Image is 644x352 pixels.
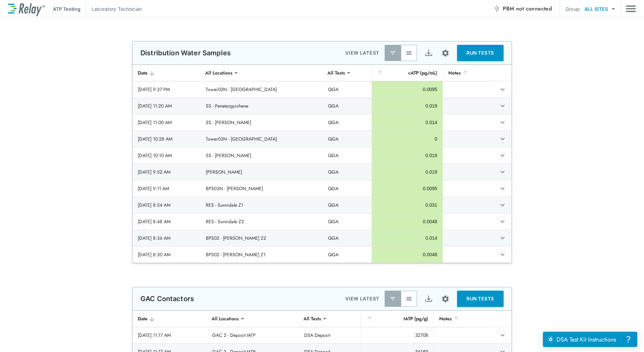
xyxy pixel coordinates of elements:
[366,332,428,339] div: 32706
[140,295,194,303] p: GAC Contactors
[200,147,323,164] td: SS - [PERSON_NAME]
[457,291,504,307] button: RUN TESTS
[200,246,323,263] td: BPS02 - [PERSON_NAME] Z1
[140,49,231,57] p: Distribution Water Samples
[138,235,195,241] div: [DATE] 8:36 AM
[323,180,372,197] td: QGA
[138,86,195,93] div: [DATE] 9:37 PM
[345,49,379,57] p: VIEW LATEST
[323,98,372,114] td: QGA
[377,69,437,77] div: cATP (pg/mL)
[200,164,323,180] td: [PERSON_NAME]
[497,84,508,95] button: expand row
[138,251,195,258] div: [DATE] 8:30 AM
[132,65,512,263] table: sticky table
[420,45,437,61] button: Export
[497,216,508,227] button: expand row
[132,65,200,81] th: Date
[323,131,372,147] td: QGA
[323,230,372,246] td: QGA
[138,152,195,159] div: [DATE] 10:10 AM
[497,133,508,145] button: expand row
[377,102,437,109] div: 0.019
[493,5,500,12] img: Offline Icon
[323,66,350,80] div: All Tests
[437,44,454,62] button: Site setup
[92,5,142,12] p: Laboratory Technician
[377,169,437,175] div: 0.019
[200,66,237,80] div: All Locations
[200,114,323,130] td: SS - [PERSON_NAME]
[626,2,636,15] button: Main menu
[377,235,437,241] div: 0.014
[200,98,323,114] td: SS - Penetanguishene
[491,2,554,16] button: PBM not connected
[457,45,504,61] button: RUN TESTS
[424,295,433,303] img: Export Icon
[138,218,195,225] div: [DATE] 8:48 AM
[377,251,437,258] div: 0.0048
[497,166,508,178] button: expand row
[377,152,437,159] div: 0.019
[138,136,195,142] div: [DATE] 10:28 AM
[138,119,195,126] div: [DATE] 11:00 AM
[439,315,481,323] div: Notes
[207,312,244,325] div: All Locations
[441,49,450,57] img: Settings Icon
[8,2,45,16] img: LuminUltra Relay
[323,197,372,213] td: QGA
[377,119,437,126] div: 0.014
[516,5,552,12] span: not connected
[200,213,323,230] td: RES - Sunnidale Z2
[323,213,372,230] td: QGA
[377,202,437,208] div: 0.031
[377,218,437,225] div: 0.0048
[53,5,80,12] p: ATP Testing
[345,295,379,303] p: VIEW LATEST
[389,295,396,302] img: Latest
[200,131,323,147] td: Tower03N - [GEOGRAPHIC_DATA]
[406,50,412,56] img: View All
[138,185,195,192] div: [DATE] 9:11 AM
[497,117,508,128] button: expand row
[377,185,437,192] div: 0.0095
[138,202,195,208] div: [DATE] 8:54 AM
[323,114,372,130] td: QGA
[377,136,437,142] div: 0
[200,197,323,213] td: RES - Sunnidale Z1
[200,230,323,246] td: BPS02 - [PERSON_NAME] Z2
[138,332,201,339] div: [DATE] 11:17 AM
[207,327,298,343] td: GAC 2 - Deposit tATP
[497,232,508,244] button: expand row
[323,246,372,263] td: QGA
[566,5,581,12] p: Group:
[323,147,372,164] td: QGA
[323,164,372,180] td: QGA
[323,81,372,97] td: QGA
[406,295,412,302] img: View All
[441,295,450,303] img: Settings Icon
[497,100,508,112] button: expand row
[497,150,508,161] button: expand row
[503,4,552,13] span: PBM
[389,50,396,56] img: Latest
[132,311,207,327] th: Date
[626,2,636,15] img: Drawer Icon
[200,81,323,97] td: Tower02N - [GEOGRAPHIC_DATA]
[448,69,484,77] div: Notes
[366,315,428,323] div: tATP (pg/g)
[437,290,454,308] button: Site setup
[138,169,195,175] div: [DATE] 9:52 AM
[377,86,437,93] div: 0.0095
[299,327,361,343] td: DSA Deposit
[497,199,508,211] button: expand row
[200,180,323,197] td: BPS03N - [PERSON_NAME]
[420,291,437,307] button: Export
[497,329,508,341] button: expand row
[543,332,637,347] iframe: Resource center
[299,312,326,325] div: All Tests
[424,49,433,57] img: Export Icon
[497,183,508,194] button: expand row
